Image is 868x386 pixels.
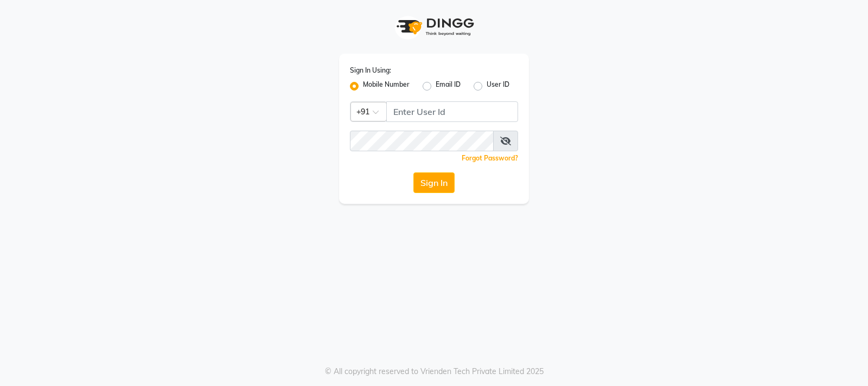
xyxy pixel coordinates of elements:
[391,11,477,43] img: logo1.svg
[386,101,518,122] input: Username
[350,66,391,75] label: Sign In Using:
[462,154,518,162] a: Forgot Password?
[363,80,410,93] label: Mobile Number
[487,80,509,93] label: User ID
[436,80,461,93] label: Email ID
[413,172,455,193] button: Sign In
[350,131,494,151] input: Username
